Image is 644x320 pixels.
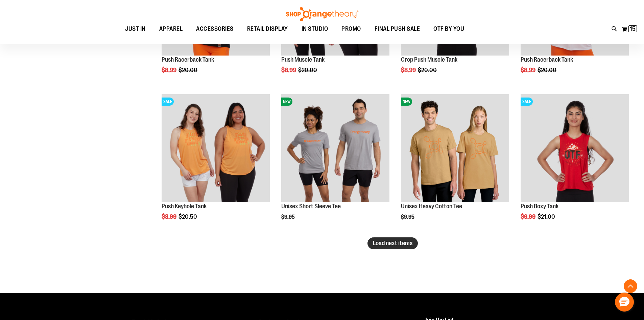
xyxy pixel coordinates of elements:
button: Back To Top [624,279,637,293]
span: $9.99 [521,213,536,220]
span: $9.95 [281,214,296,220]
a: ACCESSORIES [189,21,240,37]
span: NEW [401,98,412,106]
a: Push Racerback Tank [162,56,214,63]
span: $20.00 [538,67,557,73]
a: Product image for Push Keyhole TankSALE [162,94,270,204]
span: $9.95 [401,214,415,220]
div: product [517,91,632,238]
a: IN STUDIO [295,21,335,37]
img: Unisex Heavy Cotton Tee [401,94,509,202]
a: Crop Push Muscle Tank [401,56,457,63]
a: Unisex Heavy Cotton TeeNEW [401,94,509,204]
button: Load next items [367,237,418,249]
span: ACCESSORIES [196,21,234,37]
span: $8.99 [162,213,177,220]
a: Push Muscle Tank [281,56,325,63]
img: Unisex Short Sleeve Tee [281,94,389,202]
a: PROMO [335,21,368,37]
div: product [398,91,512,238]
a: JUST IN [118,21,152,37]
div: product [278,91,393,238]
span: $20.50 [178,213,198,220]
img: Product image for Push Boxy Tank [521,94,629,202]
a: Unisex Short Sleeve TeeNEW [281,94,389,204]
span: $21.00 [538,213,556,220]
span: Load next items [373,240,412,247]
span: $20.00 [418,67,438,73]
a: APPAREL [152,21,190,37]
span: OTF BY YOU [433,21,464,37]
a: Product image for Push Boxy TankSALE [521,94,629,204]
span: SALE [521,98,533,106]
span: $8.99 [162,67,177,73]
button: Hello, have a question? Let’s chat. [615,293,634,312]
img: Shop Orangetheory [285,7,359,21]
span: 15 [630,25,636,32]
span: IN STUDIO [302,21,328,37]
a: Unisex Short Sleeve Tee [281,203,341,210]
span: $8.99 [521,67,536,73]
span: PROMO [341,21,361,37]
span: JUST IN [125,21,146,37]
span: $8.99 [281,67,297,73]
span: $20.00 [178,67,198,73]
a: Unisex Heavy Cotton Tee [401,203,462,210]
a: Push Racerback Tank [521,56,573,63]
span: RETAIL DISPLAY [247,21,288,37]
span: NEW [281,98,292,106]
a: Push Keyhole Tank [162,203,207,210]
a: FINAL PUSH SALE [368,21,427,37]
span: $8.99 [401,67,417,73]
span: APPAREL [159,21,183,37]
a: RETAIL DISPLAY [240,21,295,37]
a: Push Boxy Tank [521,203,558,210]
img: Product image for Push Keyhole Tank [162,94,270,202]
div: product [158,91,273,238]
span: $20.00 [298,67,318,73]
span: FINAL PUSH SALE [375,21,420,37]
a: OTF BY YOU [427,21,471,37]
span: SALE [162,98,174,106]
